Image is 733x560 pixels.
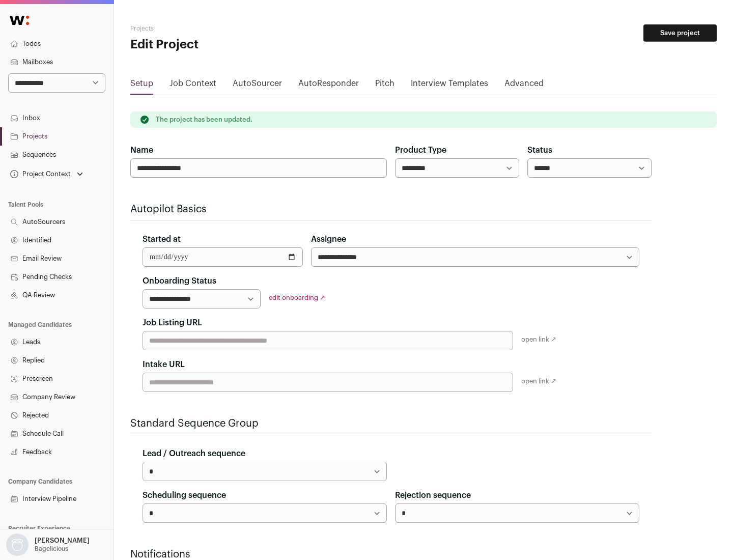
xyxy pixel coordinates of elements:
label: Job Listing URL [143,317,202,329]
label: Scheduling sequence [143,489,226,501]
button: Save project [643,24,717,42]
label: Lead / Outreach sequence [143,447,245,460]
img: nopic.png [6,534,29,556]
label: Name [130,144,153,156]
a: Advanced [504,77,544,94]
h2: Autopilot Basics [130,202,652,216]
label: Onboarding Status [143,275,216,287]
a: edit onboarding ↗ [269,294,325,301]
img: Wellfound [4,10,35,31]
label: Product Type [395,144,446,156]
h1: Edit Project [130,37,326,53]
a: Pitch [375,77,394,94]
label: Assignee [311,233,346,245]
a: AutoSourcer [233,77,282,94]
h2: Projects [130,24,326,33]
a: Job Context [170,77,216,94]
label: Status [527,144,552,156]
button: Open dropdown [8,167,85,181]
p: Bagelicious [35,545,68,553]
p: [PERSON_NAME] [35,537,90,545]
a: Interview Templates [411,77,488,94]
button: Open dropdown [4,534,92,556]
label: Started at [143,233,181,245]
label: Intake URL [143,358,185,371]
a: AutoResponder [298,77,359,94]
div: Project Context [8,170,71,178]
a: Setup [130,77,153,94]
h2: Standard Sequence Group [130,416,652,431]
label: Rejection sequence [395,489,471,501]
p: The project has been updated. [156,116,252,124]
